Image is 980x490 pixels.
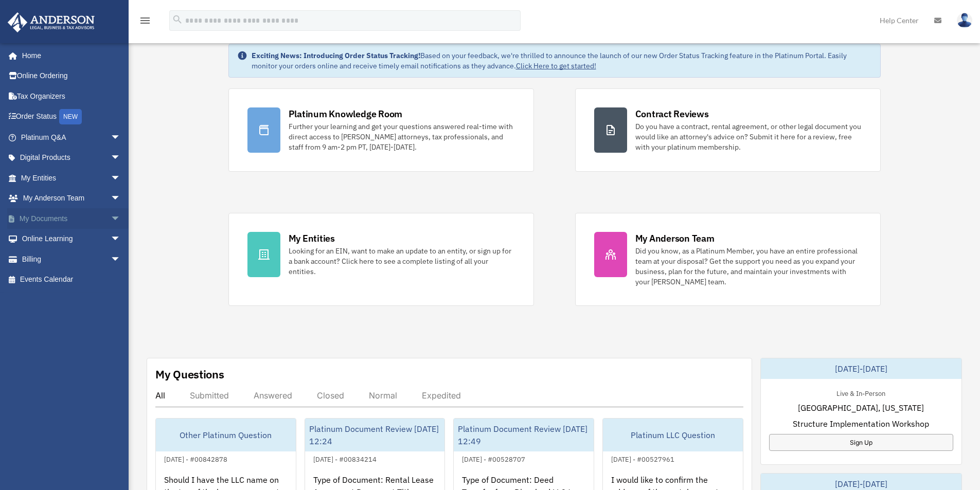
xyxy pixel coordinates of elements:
[422,390,461,401] div: Expedited
[635,232,715,245] div: My Anderson Team
[7,229,136,249] a: Online Learningarrow_drop_down
[7,106,136,128] a: Order StatusNEW
[289,107,403,120] div: Platinum Knowledge Room
[111,148,131,169] span: arrow_drop_down
[7,45,131,66] a: Home
[575,88,881,172] a: Contract Reviews Do you have a contract, rental agreement, or other legal document you would like...
[155,390,165,401] div: All
[7,168,136,188] a: My Entitiesarrow_drop_down
[139,18,151,27] a: menu
[156,419,296,451] div: Other Platinum Question
[769,434,953,451] a: Sign Up
[252,51,420,60] strong: Exciting News: Introducing Order Status Tracking!
[111,208,131,229] span: arrow_drop_down
[254,390,292,401] div: Answered
[111,168,131,189] span: arrow_drop_down
[635,121,862,152] div: Do you have a contract, rental agreement, or other legal document you would like an attorney's ad...
[635,107,709,120] div: Contract Reviews
[111,249,131,270] span: arrow_drop_down
[7,269,136,290] a: Events Calendar
[7,188,136,209] a: My Anderson Teamarrow_drop_down
[228,88,534,172] a: Platinum Knowledge Room Further your learning and get your questions answered real-time with dire...
[155,367,224,382] div: My Questions
[7,127,136,148] a: Platinum Q&Aarrow_drop_down
[5,12,98,32] img: Anderson Advisors Platinum Portal
[516,61,596,70] a: Click Here to get started!
[575,213,881,306] a: My Anderson Team Did you know, as a Platinum Member, you have an entire professional team at your...
[7,66,136,86] a: Online Ordering
[156,453,236,464] div: [DATE] - #00842878
[635,246,862,287] div: Did you know, as a Platinum Member, you have an entire professional team at your disposal? Get th...
[289,121,515,152] div: Further your learning and get your questions answered real-time with direct access to [PERSON_NAM...
[957,13,972,28] img: User Pic
[7,249,136,269] a: Billingarrow_drop_down
[798,402,924,414] span: [GEOGRAPHIC_DATA], [US_STATE]
[7,86,136,106] a: Tax Organizers
[252,50,872,71] div: Based on your feedback, we're thrilled to announce the launch of our new Order Status Tracking fe...
[111,229,131,250] span: arrow_drop_down
[289,246,515,277] div: Looking for an EIN, want to make an update to an entity, or sign up for a bank account? Click her...
[111,188,131,209] span: arrow_drop_down
[454,453,533,464] div: [DATE] - #00528707
[228,213,534,306] a: My Entities Looking for an EIN, want to make an update to an entity, or sign up for a bank accoun...
[7,208,136,229] a: My Documentsarrow_drop_down
[190,390,229,401] div: Submitted
[7,148,136,168] a: Digital Productsarrow_drop_down
[761,358,961,379] div: [DATE]-[DATE]
[828,387,894,398] div: Live & In-Person
[603,419,743,451] div: Platinum LLC Question
[603,453,683,464] div: [DATE] - #00527961
[317,390,344,401] div: Closed
[369,390,397,401] div: Normal
[454,419,594,451] div: Platinum Document Review [DATE] 12:49
[305,419,445,451] div: Platinum Document Review [DATE] 12:24
[111,127,131,148] span: arrow_drop_down
[139,14,151,27] i: menu
[289,232,335,245] div: My Entities
[793,418,929,430] span: Structure Implementation Workshop
[172,14,183,25] i: search
[59,109,82,124] div: NEW
[305,453,385,464] div: [DATE] - #00834214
